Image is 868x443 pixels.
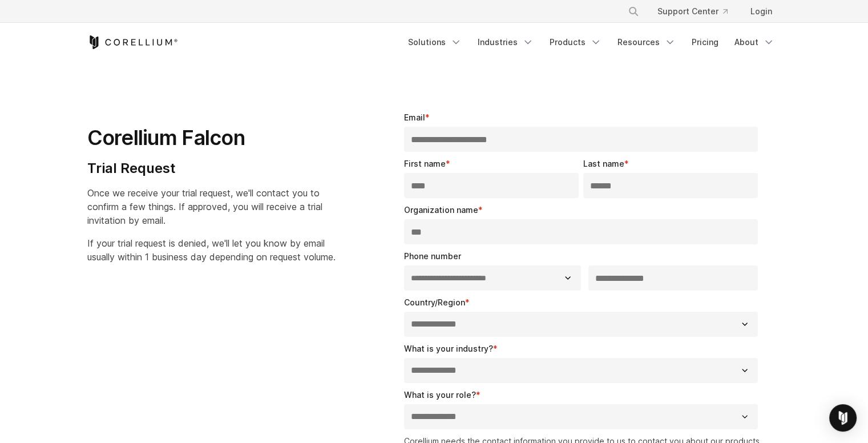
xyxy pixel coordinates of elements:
[611,32,683,53] a: Resources
[404,251,461,261] span: Phone number
[728,32,781,53] a: About
[87,160,336,177] h4: Trial Request
[583,159,624,168] span: Last name
[614,1,781,22] div: Navigation Menu
[87,237,336,263] span: If your trial request is denied, we'll let you know by email usually within 1 business day depend...
[623,1,644,22] button: Search
[471,32,540,53] a: Industries
[404,112,425,122] span: Email
[401,32,781,53] div: Navigation Menu
[741,1,781,22] a: Login
[648,1,737,22] a: Support Center
[87,187,322,226] span: Once we receive your trial request, we'll contact you to confirm a few things. If approved, you w...
[404,159,446,168] span: First name
[87,35,178,49] a: Corellium Home
[404,344,493,353] span: What is your industry?
[404,390,476,400] span: What is your role?
[404,205,478,215] span: Organization name
[543,32,608,53] a: Products
[685,32,725,53] a: Pricing
[829,404,857,432] div: Open Intercom Messenger
[401,32,469,53] a: Solutions
[87,125,336,151] h1: Corellium Falcon
[404,297,465,307] span: Country/Region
